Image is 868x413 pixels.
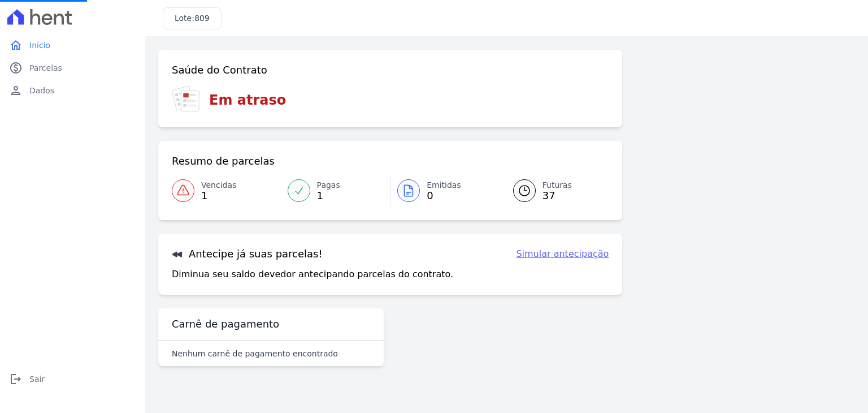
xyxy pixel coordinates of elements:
[5,368,140,390] a: logoutSair
[5,34,140,57] a: homeInício
[9,38,23,52] i: home
[317,179,340,191] span: Pagas
[209,90,286,110] h3: Em atraso
[172,175,281,206] a: Vencidas 1
[281,175,390,206] a: Pagas 1
[201,191,236,200] span: 1
[427,191,461,200] span: 0
[172,247,323,261] h3: Antecipe já suas parcelas!
[317,191,340,200] span: 1
[29,40,50,51] span: Início
[29,85,54,96] span: Dados
[5,79,140,102] a: personDados
[390,175,500,206] a: Emitidas 0
[172,317,279,331] h3: Carnê de pagamento
[5,57,140,79] a: paidParcelas
[172,348,338,359] p: Nenhum carnê de pagamento encontrado
[29,62,62,74] span: Parcelas
[542,179,572,191] span: Futuras
[172,63,267,77] h3: Saúde do Contrato
[9,61,23,75] i: paid
[29,373,45,385] span: Sair
[427,179,461,191] span: Emitidas
[172,154,275,168] h3: Resumo de parcelas
[516,247,609,261] a: Simular antecipação
[9,84,23,97] i: person
[201,179,236,191] span: Vencidas
[542,191,572,200] span: 37
[194,14,210,23] span: 809
[500,175,609,206] a: Futuras 37
[172,268,453,281] p: Diminua seu saldo devedor antecipando parcelas do contrato.
[9,372,23,386] i: logout
[175,12,210,24] h3: Lote:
